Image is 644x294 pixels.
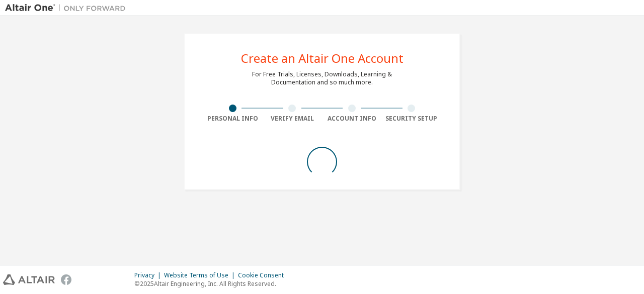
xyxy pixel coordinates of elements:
img: Altair One [5,3,131,13]
p: © 2025 Altair Engineering, Inc. All Rights Reserved. [134,279,290,288]
div: Personal Info [203,115,263,123]
img: facebook.svg [61,274,71,285]
div: Verify Email [263,115,323,123]
div: Privacy [134,271,164,279]
div: Cookie Consent [238,271,290,279]
div: Security Setup [382,115,442,123]
div: For Free Trials, Licenses, Downloads, Learning & Documentation and so much more. [252,70,392,86]
div: Website Terms of Use [164,271,238,279]
div: Create an Altair One Account [241,52,404,64]
div: Account Info [322,115,382,123]
img: altair_logo.svg [3,274,55,285]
